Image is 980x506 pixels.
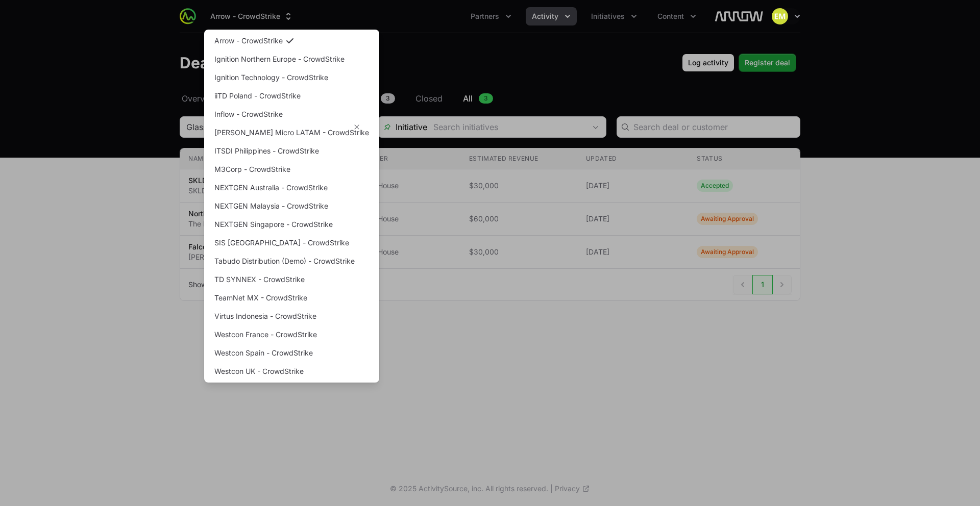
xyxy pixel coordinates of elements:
a: SIS [GEOGRAPHIC_DATA] - CrowdStrike [206,234,377,252]
a: iiTD Poland - CrowdStrike [206,87,377,105]
a: Virtus Indonesia - CrowdStrike [206,307,377,325]
a: M3Corp - CrowdStrike [206,160,377,179]
a: ITSDI Philippines - CrowdStrike [206,142,377,160]
img: Eric Mingus [772,8,788,24]
a: Ignition Northern Europe - CrowdStrike [206,50,377,68]
a: Tabudo Distribution (Demo) - CrowdStrike [206,252,377,270]
a: TD SYNNEX - CrowdStrike [206,270,377,289]
a: Westcon Spain - CrowdStrike [206,344,377,362]
button: Remove [347,117,367,137]
div: Supplier switch menu [204,7,300,26]
a: NEXTGEN Malaysia - CrowdStrike [206,197,377,215]
a: NEXTGEN Australia - CrowdStrike [206,179,377,197]
a: NEXTGEN Singapore - CrowdStrike [206,215,377,234]
a: Arrow - CrowdStrike [206,32,377,50]
div: Open [585,117,606,137]
a: Westcon France - CrowdStrike [206,325,377,344]
a: Ignition Technology - CrowdStrike [206,68,377,87]
a: Westcon UK - CrowdStrike [206,362,377,381]
a: [PERSON_NAME] Micro LATAM - CrowdStrike [206,123,377,142]
a: Inflow - CrowdStrike [206,105,377,123]
div: Main navigation [196,7,702,26]
a: TeamNet MX - CrowdStrike [206,289,377,307]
